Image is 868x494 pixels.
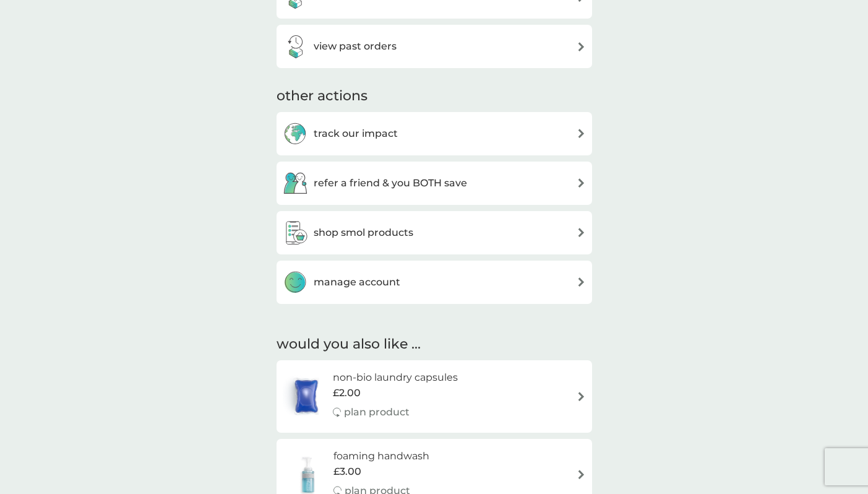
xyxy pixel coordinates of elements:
[577,178,586,188] img: arrow right
[314,175,467,191] h3: refer a friend & you BOTH save
[577,277,586,287] img: arrow right
[577,228,586,237] img: arrow right
[277,87,367,106] h3: other actions
[314,38,397,54] h3: view past orders
[577,129,586,138] img: arrow right
[333,370,458,386] h6: non-bio laundry capsules
[577,392,586,401] img: arrow right
[283,375,330,418] img: non-bio laundry capsules
[333,464,361,480] span: £3.00
[333,448,429,464] h6: foaming handwash
[314,274,400,290] h3: manage account
[277,335,592,354] h2: would you also like ...
[314,225,413,241] h3: shop smol products
[577,470,586,479] img: arrow right
[577,42,586,51] img: arrow right
[344,404,410,420] p: plan product
[333,385,361,401] span: £2.00
[314,126,398,142] h3: track our impact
